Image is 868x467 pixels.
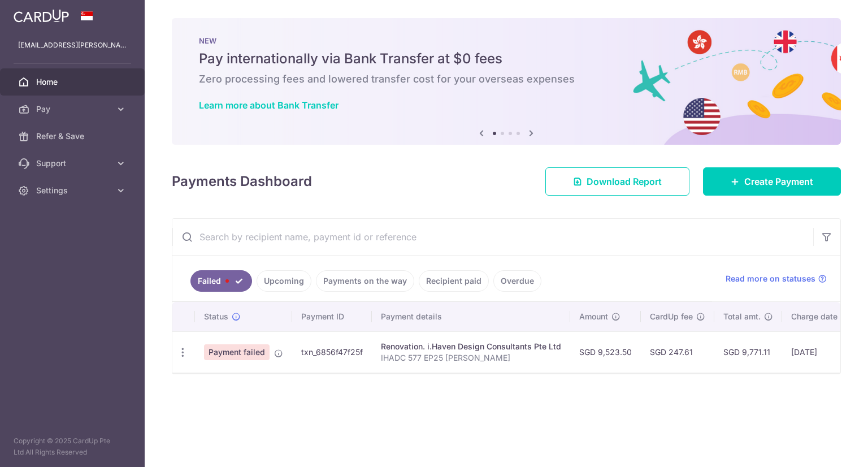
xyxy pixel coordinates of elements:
[372,302,570,331] th: Payment details
[587,175,662,188] span: Download Report
[726,273,815,284] span: Read more on statuses
[493,270,541,292] a: Overdue
[172,171,312,192] h4: Payments Dashboard
[257,270,311,292] a: Upcoming
[791,311,837,322] span: Charge date
[703,167,841,196] a: Create Payment
[782,331,859,373] td: [DATE]
[36,131,111,142] span: Refer & Save
[723,311,761,322] span: Total amt.
[292,331,372,373] td: txn_6856f47f25f
[204,344,270,360] span: Payment failed
[199,100,338,111] a: Learn more about Bank Transfer
[744,175,813,188] span: Create Payment
[36,185,111,196] span: Settings
[650,311,693,322] span: CardUp fee
[292,302,372,331] th: Payment ID
[190,270,252,292] a: Failed
[570,331,641,373] td: SGD 9,523.50
[419,270,489,292] a: Recipient paid
[579,311,608,322] span: Amount
[14,9,69,23] img: CardUp
[381,352,561,364] p: IHADC 577 EP25 [PERSON_NAME]
[36,158,111,169] span: Support
[199,72,814,86] h6: Zero processing fees and lowered transfer cost for your overseas expenses
[316,270,414,292] a: Payments on the way
[714,331,782,373] td: SGD 9,771.11
[172,18,841,145] img: Bank transfer banner
[172,219,813,255] input: Search by recipient name, payment id or reference
[199,50,814,68] h5: Pay internationally via Bank Transfer at $0 fees
[36,103,111,115] span: Pay
[545,167,689,196] a: Download Report
[18,40,127,51] p: [EMAIL_ADDRESS][PERSON_NAME][DOMAIN_NAME]
[381,341,561,352] div: Renovation. i.Haven Design Consultants Pte Ltd
[641,331,714,373] td: SGD 247.61
[726,273,827,284] a: Read more on statuses
[204,311,228,322] span: Status
[36,76,111,88] span: Home
[199,36,814,45] p: NEW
